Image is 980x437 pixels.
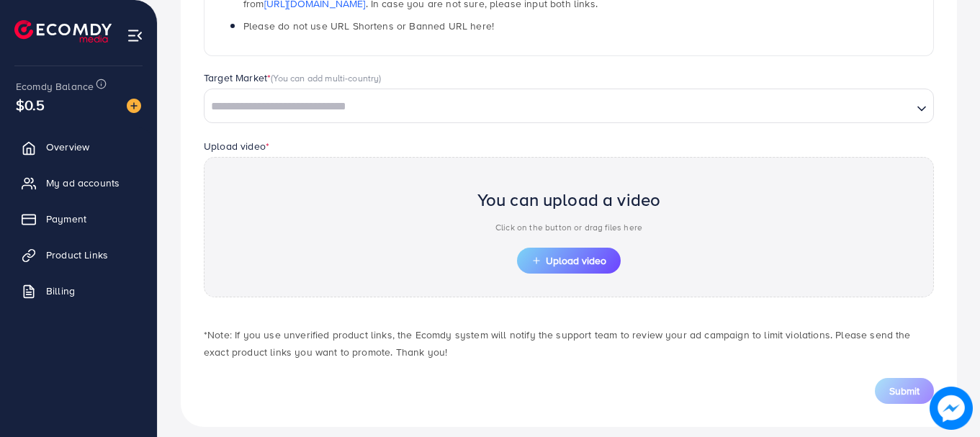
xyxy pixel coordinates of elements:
span: Overview [46,140,89,154]
span: Product Links [46,248,108,262]
span: Please do not use URL Shortens or Banned URL here! [243,19,494,33]
label: Target Market [204,71,382,85]
h2: You can upload a video [477,189,661,210]
span: Ecomdy Balance [16,79,94,94]
a: Payment [11,204,146,233]
div: Search for option [204,89,934,123]
a: My ad accounts [11,168,146,197]
label: Upload video [204,139,269,153]
span: My ad accounts [46,176,120,190]
span: Submit [889,384,920,398]
span: Billing [46,284,75,298]
span: Payment [46,212,86,226]
img: image [930,387,973,430]
button: Upload video [517,248,621,274]
img: menu [127,27,143,44]
span: $0.5 [16,94,45,115]
a: Billing [11,276,146,305]
img: logo [14,20,112,42]
input: Search for option [206,96,911,118]
p: Click on the button or drag files here [477,219,661,236]
a: Overview [11,132,146,161]
p: *Note: If you use unverified product links, the Ecomdy system will notify the support team to rev... [204,326,934,361]
a: Product Links [11,240,146,269]
img: image [127,99,141,113]
span: (You can add multi-country) [271,71,381,84]
button: Submit [875,378,934,404]
span: Upload video [531,256,606,266]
